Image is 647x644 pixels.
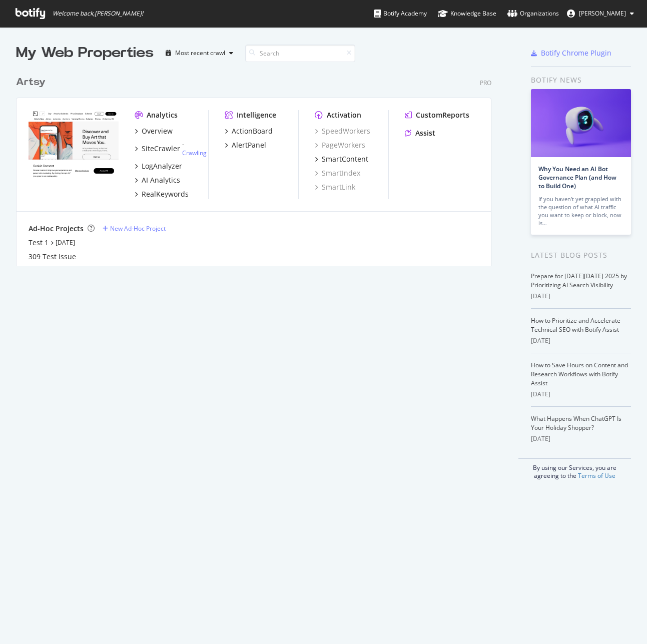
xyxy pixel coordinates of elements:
a: Botify Chrome Plugin [531,48,611,58]
div: Botify news [531,75,631,86]
div: Assist [415,128,435,138]
a: SpeedWorkers [315,126,370,136]
div: RealKeywords [142,189,189,199]
button: Most recent crawl [162,45,237,61]
a: How to Save Hours on Content and Research Workflows with Botify Assist [531,361,628,387]
a: Artsy [16,75,50,90]
div: AI Analytics [142,175,180,185]
a: How to Prioritize and Accelerate Technical SEO with Botify Assist [531,316,620,334]
span: Welcome back, [PERSON_NAME] ! [53,10,143,18]
a: Prepare for [DATE][DATE] 2025 by Prioritizing AI Search Visibility [531,272,627,289]
div: Intelligence [237,110,276,120]
a: SmartContent [315,154,368,164]
a: AlertPanel [225,140,266,150]
div: grid [16,63,499,266]
div: Analytics [147,110,178,120]
div: Botify Chrome Plugin [541,48,611,58]
span: Jenna Poczik [579,9,626,18]
div: SiteCrawler [142,144,180,154]
input: Search [245,45,355,62]
a: ActionBoard [225,126,273,136]
div: New Ad-Hoc Project [110,224,166,233]
a: PageWorkers [315,140,365,150]
button: [PERSON_NAME] [559,6,642,22]
div: By using our Services, you are agreeing to the [518,458,631,480]
div: [DATE] [531,434,631,443]
div: Knowledge Base [438,9,496,19]
a: New Ad-Hoc Project [103,224,166,233]
div: Ad-Hoc Projects [29,224,84,234]
div: Overview [142,126,173,136]
div: Most recent crawl [175,50,225,56]
a: Assist [405,128,435,138]
div: Pro [480,79,491,87]
div: Organizations [507,9,559,19]
div: My Web Properties [16,43,154,63]
a: SmartIndex [315,168,360,178]
a: 309 Test Issue [29,252,76,262]
a: LogAnalyzer [135,161,182,171]
a: SmartLink [315,182,355,192]
a: [DATE] [56,238,75,247]
a: Test 1 [29,238,49,248]
img: Why You Need an AI Bot Governance Plan (and How to Build One) [531,89,631,157]
div: Latest Blog Posts [531,250,631,261]
a: AI Analytics [135,175,180,185]
a: Crawling [182,149,207,157]
div: Botify Academy [374,9,427,19]
div: CustomReports [416,110,469,120]
div: ActionBoard [232,126,273,136]
a: Overview [135,126,173,136]
div: Activation [327,110,361,120]
a: Why You Need an AI Bot Governance Plan (and How to Build One) [538,165,616,190]
div: [DATE] [531,390,631,399]
div: AlertPanel [232,140,266,150]
div: SmartContent [322,154,368,164]
div: Artsy [16,75,46,90]
a: CustomReports [405,110,469,120]
a: SiteCrawler- Crawling [135,140,208,157]
img: artsy.net [29,110,119,182]
div: If you haven’t yet grappled with the question of what AI traffic you want to keep or block, now is… [538,195,623,227]
a: Terms of Use [578,471,615,480]
div: [DATE] [531,292,631,301]
div: [DATE] [531,336,631,345]
a: What Happens When ChatGPT Is Your Holiday Shopper? [531,414,621,432]
div: LogAnalyzer [142,161,182,171]
div: - [182,140,208,157]
a: RealKeywords [135,189,189,199]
